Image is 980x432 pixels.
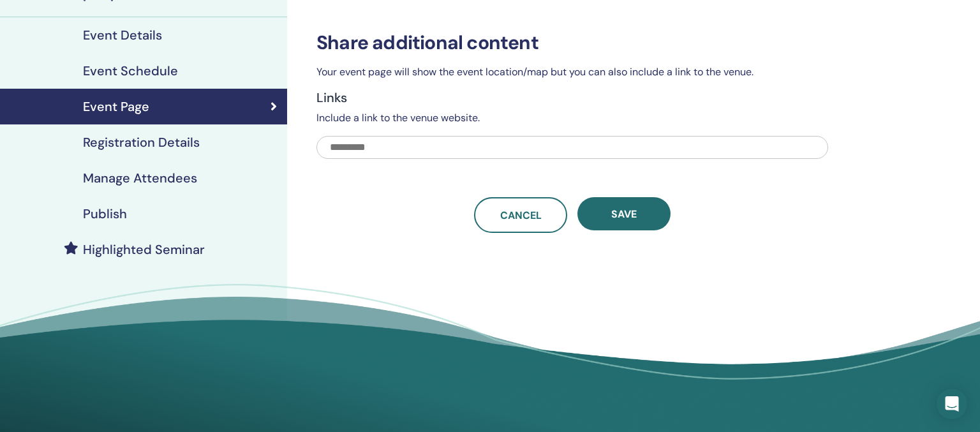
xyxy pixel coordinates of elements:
[83,27,162,43] h4: Event Details
[316,31,828,54] h3: Share additional content
[577,197,671,230] button: Save
[316,64,828,80] p: Your event page will show the event location/map but you can also include a link to the venue.
[83,99,149,114] h4: Event Page
[83,135,200,150] h4: Registration Details
[83,63,178,78] h4: Event Schedule
[611,207,637,221] span: Save
[83,170,197,186] h4: Manage Attendees
[316,110,828,126] p: Include a link to the venue website.
[937,389,967,419] div: Open Intercom Messenger
[83,206,127,221] h4: Publish
[316,90,828,105] h4: Links
[83,242,205,257] h4: Highlighted Seminar
[474,197,567,233] a: Cancel
[500,209,542,222] span: Cancel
